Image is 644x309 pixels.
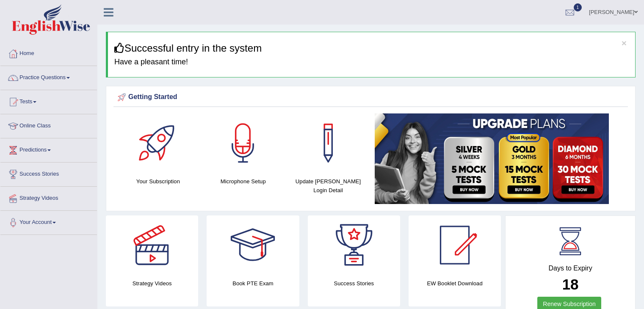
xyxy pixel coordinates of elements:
[205,177,282,186] h4: Microphone Setup
[0,42,97,63] a: Home
[375,113,609,204] img: small5.jpg
[622,39,627,47] button: ×
[114,43,629,54] h3: Successful entry in the system
[574,3,582,11] span: 1
[562,276,579,292] b: 18
[308,279,400,288] h4: Success Stories
[116,91,626,104] div: Getting Started
[0,163,97,184] a: Success Stories
[0,138,97,160] a: Predictions
[114,58,629,66] h4: Have a pleasant time!
[0,114,97,135] a: Online Class
[0,187,97,208] a: Strategy Videos
[120,177,196,186] h4: Your Subscription
[515,265,626,272] h4: Days to Expiry
[409,279,501,288] h4: EW Booklet Download
[0,90,97,111] a: Tests
[106,279,198,288] h4: Strategy Videos
[0,211,97,232] a: Your Account
[290,177,367,195] h4: Update [PERSON_NAME] Login Detail
[207,279,299,288] h4: Book PTE Exam
[0,66,97,87] a: Practice Questions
